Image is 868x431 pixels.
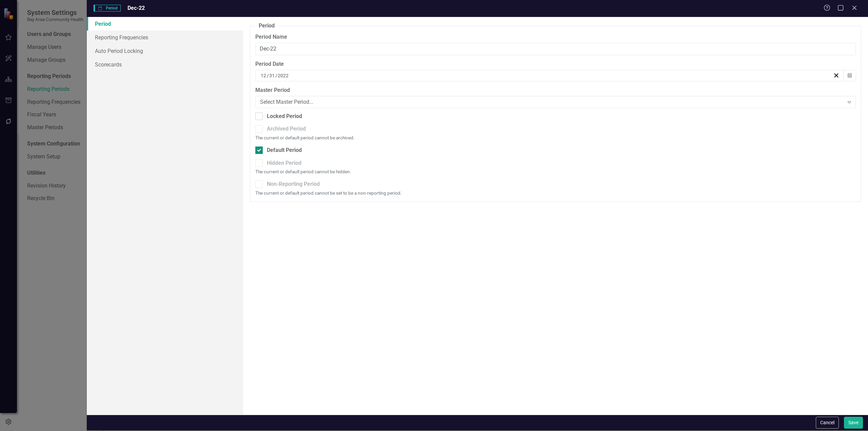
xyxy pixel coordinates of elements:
button: Save [844,417,863,429]
div: Archived Period [267,125,306,133]
div: Select Master Period... [260,98,844,106]
label: Master Period [255,86,856,94]
div: Non-Reporting Period [267,180,320,188]
a: Period [87,17,243,31]
a: Reporting Frequencies [87,31,243,44]
span: Period [94,5,121,12]
span: / [267,73,269,79]
a: Auto Period Locking [87,44,243,58]
div: Hidden Period [267,159,301,167]
div: Default Period [267,146,302,154]
div: Locked Period [267,113,302,120]
div: Period Date [255,60,856,68]
button: Cancel [816,417,839,429]
label: Period Name [255,33,856,41]
small: The current or default period cannot be set to be a non-reporting period. [255,190,856,196]
small: The current or default period cannot be hidden. [255,169,856,175]
legend: Period [255,22,278,30]
span: / [275,73,277,79]
span: Dec-22 [127,5,145,11]
small: The current or default period cannot be archived. [255,135,856,141]
a: Scorecards [87,58,243,71]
